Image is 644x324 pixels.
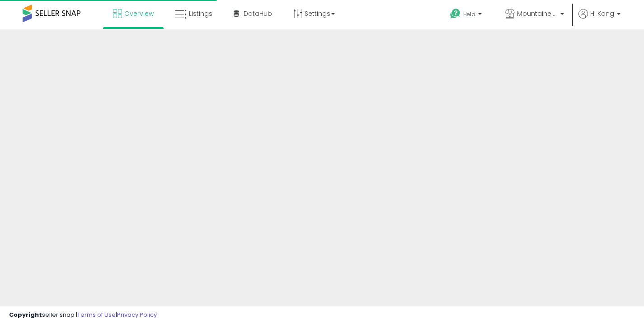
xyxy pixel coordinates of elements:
span: DataHub [244,9,272,18]
span: MountaineerBrand [517,9,558,18]
span: Listings [189,9,212,18]
a: Terms of Use [77,310,116,319]
strong: Copyright [9,310,42,319]
span: Help [463,10,475,18]
span: Hi Kong [590,9,614,18]
a: Help [443,1,491,29]
a: Privacy Policy [117,310,157,319]
a: Hi Kong [578,9,620,29]
span: Overview [124,9,154,18]
i: Get Help [450,8,461,19]
div: seller snap | | [9,311,157,319]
